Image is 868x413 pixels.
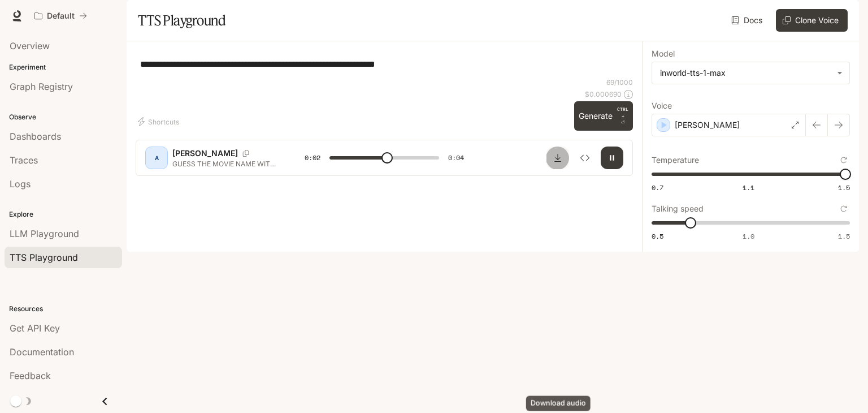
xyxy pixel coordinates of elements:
[172,159,277,169] p: GUESS THE MOVIE NAME WITH TITLE, COMMENT YOUR FAV MOVIE AND SUBSCRIBE
[546,147,569,169] button: Download audio
[743,183,754,192] span: 1.1
[238,150,254,157] button: Copy Voice ID
[136,113,184,131] button: Shortcuts
[138,9,225,32] h1: TTS Playground
[729,9,767,32] a: Docs
[652,156,699,164] p: Temperature
[617,106,628,126] p: ⏎
[838,231,850,241] span: 1.5
[47,11,75,21] p: Default
[652,102,672,110] p: Voice
[660,67,831,79] div: inworld-tts-1-max
[574,147,596,169] button: Inspect
[585,89,622,99] p: $ 0.000690
[837,203,850,215] button: Reset to default
[652,231,663,241] span: 0.5
[574,101,633,131] button: GenerateCTRL +⏎
[617,106,628,119] p: CTRL +
[305,152,320,164] span: 0:02
[29,5,92,27] button: All workspaces
[147,149,166,167] div: A
[675,119,740,131] p: [PERSON_NAME]
[837,154,850,166] button: Reset to default
[838,183,850,192] span: 1.5
[606,78,633,87] p: 69 / 1000
[652,62,849,84] div: inworld-tts-1-max
[526,396,591,411] div: Download audio
[172,148,238,159] p: [PERSON_NAME]
[652,183,663,192] span: 0.7
[652,50,675,58] p: Model
[448,152,464,164] span: 0:04
[743,231,754,241] span: 1.0
[776,9,848,32] button: Clone Voice
[652,205,704,213] p: Talking speed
